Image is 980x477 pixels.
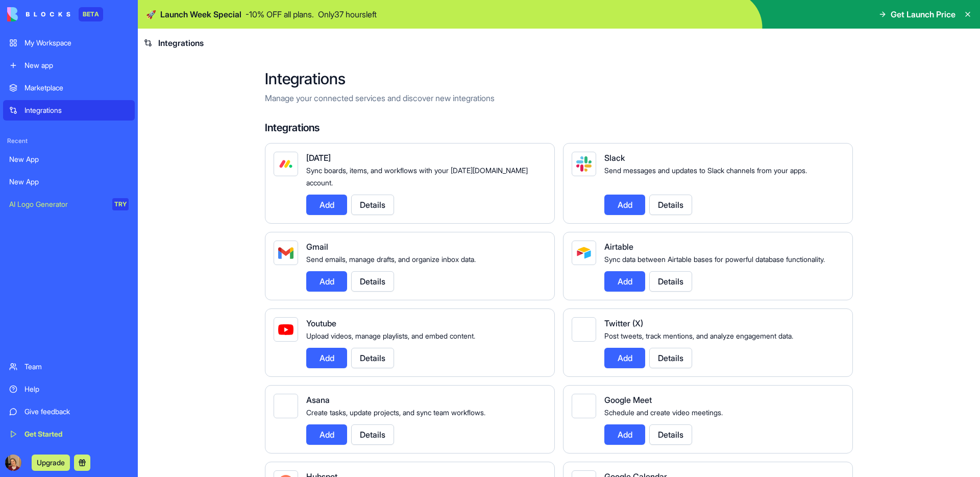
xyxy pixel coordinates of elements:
[146,8,156,20] span: 🚀
[306,255,476,264] span: Send emails, manage drafts, and organize inbox data.
[306,166,528,187] span: Sync boards, items, and workflows with your [DATE][DOMAIN_NAME] account.
[306,331,475,340] span: Upload videos, manage playlists, and embed content.
[306,348,347,368] button: Add
[3,78,135,98] a: Marketplace
[649,348,692,368] button: Details
[3,194,135,214] a: AI Logo GeneratorTRY
[265,121,853,135] h4: Integrations
[24,105,129,115] div: Integrations
[9,199,105,209] div: AI Logo Generator
[649,271,692,292] button: Details
[246,8,314,20] p: - 10 % OFF all plans.
[604,424,645,445] button: Add
[3,149,135,170] a: New App
[265,92,853,104] p: Manage your connected services and discover new integrations
[5,455,21,471] img: ACg8ocJRIDT7cNZee_TooWGnB7YX4EvKNN1fbsqnOOO89ymTG0i3Hdg=s96-c
[604,255,825,264] span: Sync data between Airtable bases for powerful database functionality.
[604,395,652,405] span: Google Meet
[604,166,807,175] span: Send messages and updates to Slack channels from your apps.
[604,348,645,368] button: Add
[265,69,853,88] h2: Integrations
[351,195,394,215] button: Details
[3,401,135,422] a: Give feedback
[158,37,204,49] span: Integrations
[160,8,241,20] span: Launch Week Special
[7,7,70,21] img: logo
[306,408,485,417] span: Create tasks, update projects, and sync team workflows.
[306,153,331,163] span: [DATE]
[3,137,135,145] span: Recent
[3,172,135,192] a: New App
[306,318,336,328] span: Youtube
[604,331,793,340] span: Post tweets, track mentions, and analyze engagement data.
[604,242,633,252] span: Airtable
[32,455,70,471] button: Upgrade
[306,424,347,445] button: Add
[24,83,129,93] div: Marketplace
[604,195,645,215] button: Add
[32,457,70,467] a: Upgrade
[3,356,135,377] a: Team
[3,379,135,399] a: Help
[649,195,692,215] button: Details
[112,198,129,210] div: TRY
[3,33,135,53] a: My Workspace
[3,55,135,76] a: New app
[306,242,328,252] span: Gmail
[79,7,103,21] div: BETA
[306,395,330,405] span: Asana
[306,271,347,292] button: Add
[351,424,394,445] button: Details
[24,362,129,372] div: Team
[604,318,643,328] span: Twitter (X)
[306,195,347,215] button: Add
[351,348,394,368] button: Details
[604,408,723,417] span: Schedule and create video meetings.
[3,100,135,121] a: Integrations
[9,154,129,164] div: New App
[24,429,129,439] div: Get Started
[7,7,103,21] a: BETA
[24,407,129,417] div: Give feedback
[24,384,129,394] div: Help
[318,8,377,20] p: Only 37 hours left
[604,153,625,163] span: Slack
[351,271,394,292] button: Details
[604,271,645,292] button: Add
[24,38,129,48] div: My Workspace
[24,60,129,70] div: New app
[649,424,692,445] button: Details
[891,8,955,20] span: Get Launch Price
[3,424,135,444] a: Get Started
[9,177,129,187] div: New App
